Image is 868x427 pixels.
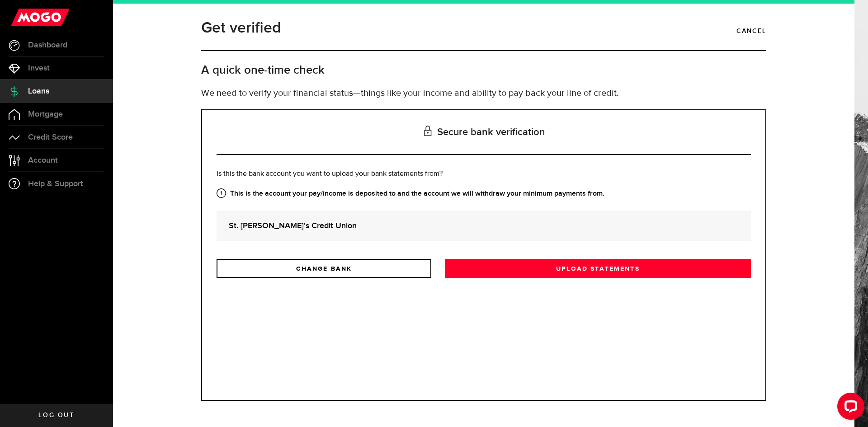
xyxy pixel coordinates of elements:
[217,170,443,178] span: Is this the bank account you want to upload your bank statements from?
[217,259,431,278] a: CHANGE BANK
[201,16,281,40] h1: Get verified
[28,87,49,95] span: Loans
[217,110,751,155] h3: Secure bank verification
[28,64,50,72] span: Invest
[28,110,63,118] span: Mortgage
[830,389,868,427] iframe: LiveChat chat widget
[28,180,83,188] span: Help & Support
[229,220,739,232] strong: St. [PERSON_NAME]'s Credit Union
[217,188,751,199] strong: This is the account your pay/income is deposited to and the account we will withdraw your minimum...
[736,23,766,39] a: Cancel
[201,87,766,100] p: We need to verify your financial status—things like your income and ability to pay back your line...
[28,41,67,49] span: Dashboard
[28,133,73,141] span: Credit Score
[28,156,58,164] span: Account
[38,412,74,418] span: Log out
[445,259,751,278] a: Upload statements
[201,63,766,78] h2: A quick one-time check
